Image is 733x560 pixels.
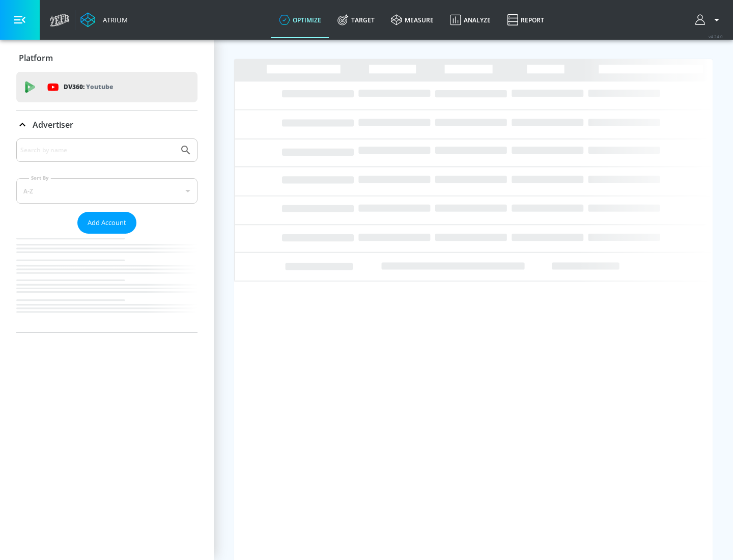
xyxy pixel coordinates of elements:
[499,2,552,38] a: Report
[19,52,53,64] p: Platform
[16,178,198,204] div: A-Z
[99,15,128,24] div: Atrium
[86,81,113,92] p: Youtube
[77,212,136,234] button: Add Account
[33,119,73,130] p: Advertiser
[271,2,329,38] a: optimize
[29,175,51,181] label: Sort By
[16,234,198,332] nav: list of Advertiser
[383,2,442,38] a: measure
[16,72,198,102] div: DV360: Youtube
[16,44,198,72] div: Platform
[16,138,198,332] div: Advertiser
[709,34,723,39] span: v 4.24.0
[80,12,128,27] a: Atrium
[16,110,198,139] div: Advertiser
[20,144,175,157] input: Search by name
[442,2,499,38] a: Analyze
[88,217,126,229] span: Add Account
[64,81,113,93] p: DV360:
[329,2,383,38] a: Target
